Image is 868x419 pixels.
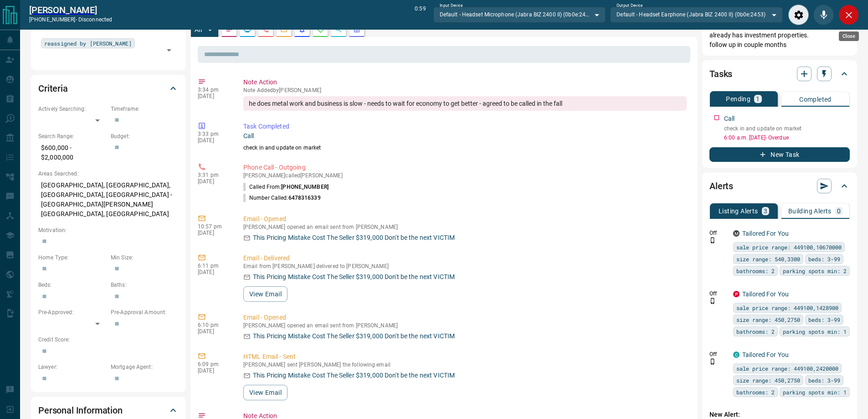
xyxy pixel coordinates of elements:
[111,363,179,371] p: Mortgage Agent:
[733,352,740,358] div: condos.ca
[709,147,850,162] button: New Task
[736,315,800,324] span: size range: 450,2750
[38,308,106,316] p: Pre-Approved:
[724,114,735,124] p: Call
[335,26,342,33] svg: Opportunities
[111,253,179,262] p: Min Size:
[198,178,230,185] p: [DATE]
[764,208,767,214] p: 3
[783,388,847,397] span: parking spots min: 1
[38,281,106,289] p: Beds:
[808,315,840,324] span: beds: 3-99
[243,172,687,179] p: [PERSON_NAME] called [PERSON_NAME]
[198,322,230,328] p: 6:10 pm
[756,96,760,102] p: 1
[788,208,832,214] p: Building Alerts
[724,134,850,142] p: 6:00 a.m. [DATE] - Overdue
[243,253,687,263] p: Email - Delivered
[724,124,850,133] p: check in and update on market
[736,364,838,373] span: sale price range: 449100,2420000
[736,327,775,336] span: bathrooms: 2
[38,363,106,371] p: Lawyer:
[226,26,233,33] svg: Notes
[198,269,230,275] p: [DATE]
[709,67,732,81] h2: Tasks
[709,179,733,193] h2: Alerts
[808,254,840,264] span: beds: 3-99
[243,78,687,87] p: Note Action
[198,328,230,335] p: [DATE]
[243,385,288,400] button: View Email
[243,122,687,131] p: Task Completed
[262,26,269,33] svg: Calls
[736,388,775,397] span: bathrooms: 2
[839,31,859,41] div: Close
[253,233,455,243] p: This Pricing Mistake Cost The Seller $319,000 Don't be the next VICTIM
[709,358,716,365] svg: Push Notification Only
[38,336,179,344] p: Credit Score:
[783,327,847,336] span: parking spots min: 1
[353,26,360,33] svg: Agent Actions
[198,361,230,367] p: 6:09 pm
[243,322,687,329] p: [PERSON_NAME] opened an email sent from [PERSON_NAME]
[38,105,106,113] p: Actively Searching:
[253,331,455,341] p: This Pricing Mistake Cost The Seller $319,000 Don't be the next VICTIM
[198,230,230,236] p: [DATE]
[198,87,230,93] p: 3:34 pm
[38,253,106,262] p: Home Type:
[198,172,230,178] p: 3:31 pm
[736,243,842,252] span: sale price range: 449100,10670000
[243,183,329,191] p: Called From:
[243,131,687,141] p: Call
[288,195,321,201] span: 6478316339
[733,230,740,237] div: mrloft.ca
[243,313,687,322] p: Email - Opened
[709,175,850,197] div: Alerts
[280,26,288,33] svg: Emails
[243,194,321,202] p: Number Called:
[317,26,324,33] svg: Requests
[709,229,728,237] p: Off
[198,137,230,144] p: [DATE]
[38,170,179,178] p: Areas Searched:
[838,5,859,25] div: Close
[243,286,288,302] button: View Email
[38,403,123,418] h2: Personal Information
[111,105,179,113] p: Timeframe:
[243,352,687,362] p: HTML Email - Sent
[243,224,687,230] p: [PERSON_NAME] opened an email sent from [PERSON_NAME]
[709,31,850,50] p: already has investment properties. follow up in couple months
[709,237,716,243] svg: Push Notification Only
[253,272,455,282] p: This Pricing Mistake Cost The Seller $319,000 Don't be the next VICTIM
[163,44,175,57] button: Open
[243,214,687,224] p: Email - Opened
[742,351,789,358] a: Tailored For You
[38,140,106,165] p: $600,000 - $2,000,000
[610,7,783,22] div: Default - Headset Earphone (Jabra BIZ 2400 II) (0b0e:2453)
[813,5,834,25] div: Mute
[198,367,230,374] p: [DATE]
[29,5,112,16] a: [PERSON_NAME]
[78,16,112,23] span: disconnected
[243,144,687,152] p: check in and update on market
[38,132,106,140] p: Search Range:
[415,5,426,25] p: 0:59
[742,230,789,237] a: Tailored For You
[736,266,775,275] span: bathrooms: 2
[198,93,230,99] p: [DATE]
[198,131,230,137] p: 3:33 pm
[195,26,202,33] p: All
[736,254,800,264] span: size range: 540,3300
[298,26,306,33] svg: Listing Alerts
[38,226,179,234] p: Motivation:
[243,87,687,93] p: Note Added by [PERSON_NAME]
[111,281,179,289] p: Baths:
[44,39,132,48] span: reassigned by [PERSON_NAME]
[281,184,329,190] span: [PHONE_NUMBER]
[788,5,809,25] div: Audio Settings
[433,7,606,22] div: Default - Headset Microphone (Jabra BIZ 2400 II) (0b0e:2453)
[783,266,847,275] span: parking spots min: 2
[742,290,789,298] a: Tailored For You
[38,178,179,222] p: [GEOGRAPHIC_DATA], [GEOGRAPHIC_DATA], [GEOGRAPHIC_DATA], [GEOGRAPHIC_DATA] - [GEOGRAPHIC_DATA][PE...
